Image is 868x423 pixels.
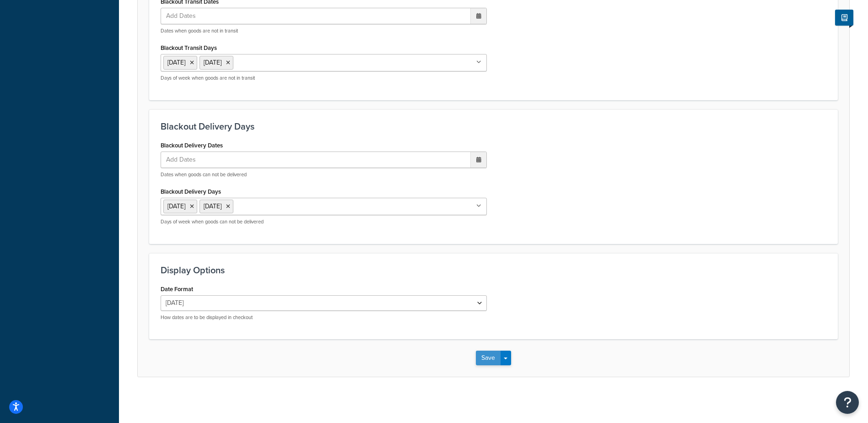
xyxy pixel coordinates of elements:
label: Blackout Transit Days [161,44,217,51]
button: Show Help Docs [835,10,853,26]
h3: Display Options [161,265,826,275]
button: Open Resource Center [836,391,859,414]
p: Days of week when goods are not in transit [161,75,487,81]
span: [DATE] [204,201,221,211]
span: [DATE] [204,58,221,67]
p: Days of week when goods can not be delivered [161,218,487,225]
button: Save [476,351,501,365]
p: How dates are to be displayed in checkout [161,314,487,321]
p: Dates when goods are not in transit [161,27,487,34]
p: Dates when goods can not be delivered [161,171,487,178]
span: [DATE] [167,58,185,67]
span: Add Dates [163,152,207,168]
h3: Blackout Delivery Days [161,121,826,131]
label: Blackout Delivery Days [161,188,221,195]
label: Blackout Delivery Dates [161,142,223,149]
span: [DATE] [167,201,185,211]
label: Date Format [161,286,193,293]
span: Add Dates [163,8,207,24]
